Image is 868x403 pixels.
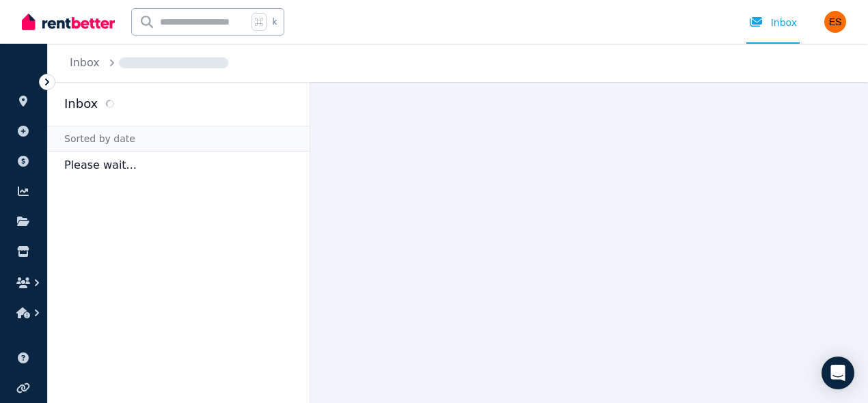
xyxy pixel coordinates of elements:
[272,16,277,27] span: k
[64,94,98,113] h2: Inbox
[48,126,310,152] div: Sorted by date
[48,152,310,179] p: Please wait...
[822,357,854,389] div: Open Intercom Messenger
[749,16,797,29] div: Inbox
[48,44,245,82] nav: Breadcrumb
[824,11,846,33] img: Evangeline Samoilov
[22,12,115,32] img: RentBetter
[70,56,100,69] a: Inbox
